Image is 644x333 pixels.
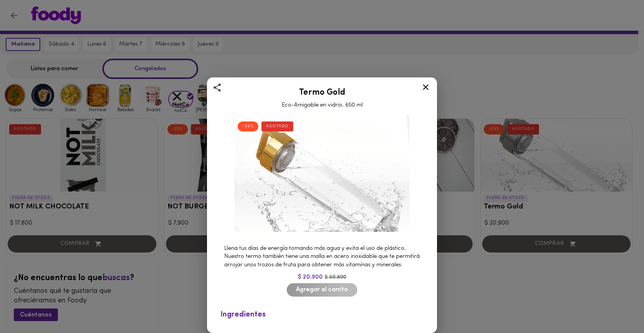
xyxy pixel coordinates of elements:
div: $ 20.900 [217,273,427,282]
span: Eco-Amigable en vidrio. 650 ml [282,102,363,108]
span: $ 50.800 [325,274,346,280]
div: -59% [238,121,258,131]
img: Termo Gold [235,115,409,232]
iframe: Messagebird Livechat Widget [600,289,636,325]
h2: Termo Gold [217,88,427,97]
span: Llena tus días de energía tomando más agua y evita el uso de plástico. Nuestro termo también tien... [224,246,420,268]
div: AGOTADO [261,121,293,131]
div: Ingredientes [220,309,424,320]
